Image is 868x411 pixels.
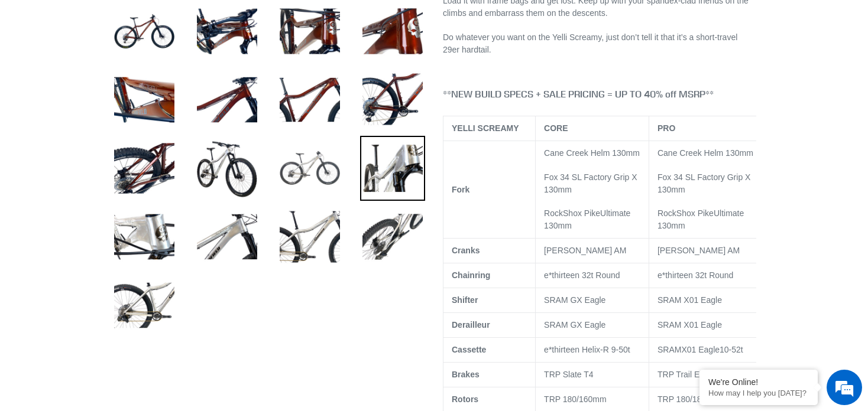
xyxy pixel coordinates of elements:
[649,288,766,313] td: SRAM X01 Eagle
[360,67,425,132] img: Load image into Gallery viewer, YELLI SCREAMY - Complete Bike
[544,320,549,330] span: S
[649,313,766,338] td: SRAM X01 Eagle
[658,345,663,354] span: S
[544,147,640,159] p: Cane Creek Helm 130mm
[452,123,519,133] b: YELLI SCREAMY
[452,370,480,379] b: Brakes
[544,123,568,133] b: CORE
[277,204,342,269] img: Load image into Gallery viewer, YELLI SCREAMY - Complete Bike
[69,128,163,247] span: We're online!
[658,246,740,255] span: [PERSON_NAME] AM
[658,270,733,280] span: e*thirteen 32t Round
[452,320,490,330] b: Derailleur
[277,136,342,201] img: Load image into Gallery viewer, YELLI SCREAMY - Complete Bike
[536,288,649,313] td: SRAM GX Eagle
[649,363,766,387] td: TRP Trail EVO
[658,208,714,218] span: RockShox Pike
[658,147,758,159] p: Cane Creek Helm 130mm
[360,136,425,201] img: Load image into Gallery viewer, YELLI SCREAMY - Complete Bike
[6,280,225,322] textarea: Type your message and hit 'Enter'
[452,295,478,305] b: Shifter
[536,363,649,387] td: TRP Slate T4
[13,65,31,83] div: Navigation go back
[443,32,737,54] span: Do whatever you want on the Yelli Screamy, just don’t tell it that it’s a short-travel 29er hardt...
[195,136,260,201] img: Load image into Gallery viewer, YELLI SCREAMY - Complete Bike
[658,171,758,196] p: Fox 34 SL Factory Grip X 130mm
[663,345,681,354] span: RAM
[38,59,67,89] img: d_696896380_company_1647369064580_696896380
[112,273,177,338] img: Load image into Gallery viewer, YELLI SCREAMY - Complete Bike
[536,338,649,363] td: e*thirteen Helix-R 9-50t
[112,136,177,201] img: Load image into Gallery viewer, YELLI SCREAMY - Complete Bike
[194,6,222,34] div: Minimize live chat window
[544,171,640,196] p: Fox 34 SL Factory Grip X 130mm
[452,246,480,255] b: Cranks
[277,67,342,132] img: Load image into Gallery viewer, YELLI SCREAMY - Complete Bike
[681,345,720,354] span: X01 Eagle
[708,389,809,397] p: How may I help you today?
[195,204,260,269] img: Load image into Gallery viewer, YELLI SCREAMY - Complete Bike
[708,377,809,387] div: We're Online!
[544,246,626,255] span: [PERSON_NAME] AM
[112,204,177,269] img: Load image into Gallery viewer, YELLI SCREAMY - Complete Bike
[544,270,620,280] span: e*thirteen 32t Round
[658,123,675,133] b: PRO
[443,89,756,100] h4: **NEW BUILD SPECS + SALE PRICING = UP TO 40% off MSRP**
[649,338,766,363] td: 10-52t
[549,320,605,330] span: RAM GX Eagle
[452,345,486,354] b: Cassette
[79,66,216,81] div: Chat with us now
[452,394,478,404] b: Rotors
[544,208,600,218] span: RockShox Pike
[112,67,177,132] img: Load image into Gallery viewer, YELLI SCREAMY - Complete Bike
[360,204,425,269] img: Load image into Gallery viewer, YELLI SCREAMY - Complete Bike
[452,185,469,194] b: Fork
[195,67,260,132] img: Load image into Gallery viewer, YELLI SCREAMY - Complete Bike
[658,393,758,406] p: TRP 180/180mm
[452,270,490,280] b: Chainring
